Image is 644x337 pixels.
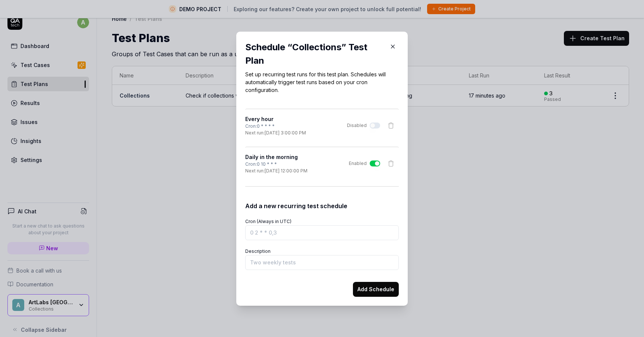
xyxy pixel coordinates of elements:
[370,160,380,166] button: Enabled
[245,130,306,136] div: Next run: [DATE] 3:00:00 PM
[245,198,399,210] div: Add a new recurring test schedule
[353,282,399,297] button: Add Schedule
[245,168,307,174] div: Next run: [DATE] 12:00:00 PM
[349,160,367,167] div: Enabled
[245,219,291,224] label: Cron (Always in UTC)
[245,153,307,161] h4: Daily in the morning
[245,115,306,123] h4: Every hour
[245,248,271,254] label: Description
[370,123,380,128] button: Disabled
[245,41,384,67] div: Schedule “ Collections ” Test Plan
[245,161,307,168] div: Cron: 0 10 * * *
[347,122,367,129] div: Disabled
[245,225,399,240] input: 0 2 * * 0,3
[245,70,399,94] p: Set up recurring test runs for this test plan. Schedules will automatically trigger test runs bas...
[245,255,399,270] input: Two weekly tests
[387,41,399,53] button: Close Modal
